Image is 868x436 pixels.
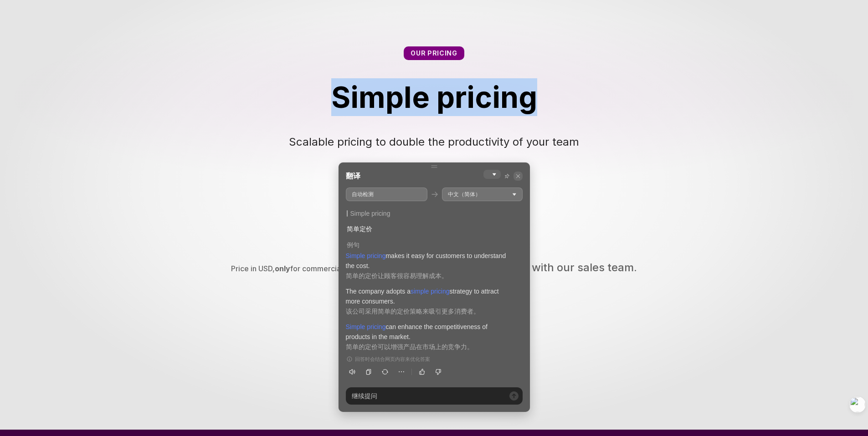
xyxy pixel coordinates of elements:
[411,49,457,57] span: Our pricing
[275,264,290,273] span: only
[231,264,275,273] span: Price in USD,
[289,135,579,148] span: Scalable pricing to double the productivity of your team
[290,264,359,273] span: for commercial use.
[331,80,537,115] span: Simple pricing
